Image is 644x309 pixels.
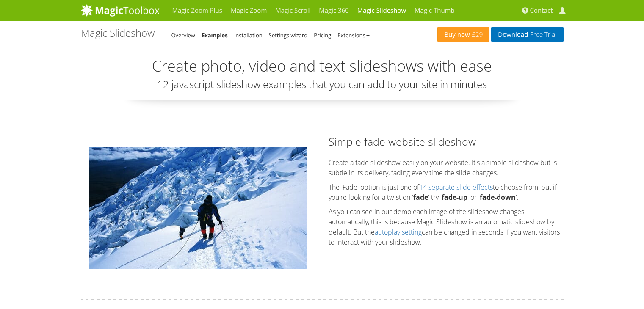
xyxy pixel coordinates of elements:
[442,193,467,202] strong: fade-up
[329,134,564,149] h2: Simple fade website slideshow
[437,27,489,42] a: Buy now£29
[81,28,155,39] h1: Magic Slideshow
[234,31,263,39] a: Installation
[528,31,556,38] span: Free Trial
[269,31,308,39] a: Settings wizard
[375,227,422,237] a: autoplay setting
[329,207,564,247] p: As you can see in our demo each image of the slideshow changes automatically, this is because Mag...
[202,31,228,39] a: Examples
[337,31,369,39] a: Extensions
[480,193,516,202] strong: fade-down
[171,31,195,39] a: Overview
[81,79,564,90] h3: 12 javascript slideshow examples that you can add to your site in minutes
[491,27,563,42] a: DownloadFree Trial
[470,31,483,38] span: £29
[329,182,564,202] p: The 'Fade' option is just one of to choose from, but if you're looking for a twist on ' ' try ' '...
[314,31,331,39] a: Pricing
[329,157,564,178] p: Create a fade slideshow easily on your website. It's a simple slideshow but is subtle in its deli...
[530,6,553,15] span: Contact
[81,58,564,74] h2: Create photo, video and text slideshows with ease
[81,4,160,17] img: MagicToolbox.com - Image tools for your website
[89,147,307,269] img: Simple fade website slideshow example
[413,193,428,202] strong: fade
[419,182,493,192] a: 14 separate slide effects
